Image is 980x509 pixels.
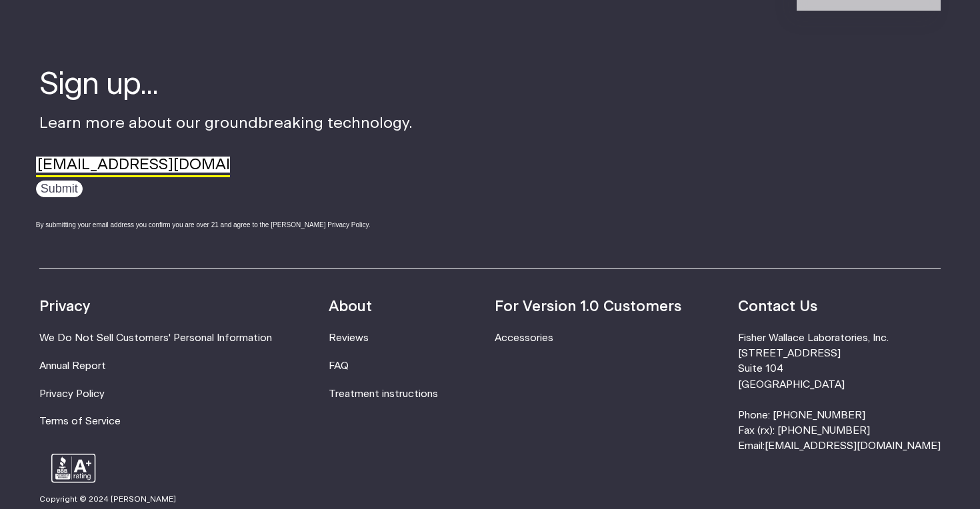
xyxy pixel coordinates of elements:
a: We Do Not Sell Customers' Personal Information [39,333,272,343]
div: By submitting your email address you confirm you are over 21 and agree to the [PERSON_NAME] Priva... [36,220,413,230]
small: Copyright © 2024 [PERSON_NAME] [39,496,176,503]
li: Fisher Wallace Laboratories, Inc. [STREET_ADDRESS] Suite 104 [GEOGRAPHIC_DATA] Phone: [PHONE_NUMB... [738,330,941,454]
a: Terms of Service [39,416,121,426]
strong: Privacy [39,299,90,314]
h4: Sign up... [39,65,413,106]
a: Accessories [495,333,553,343]
div: Learn more about our groundbreaking technology. [39,65,413,243]
input: Submit [36,181,83,197]
a: [EMAIL_ADDRESS][DOMAIN_NAME] [765,441,941,451]
a: Annual Report [39,361,106,371]
strong: About [329,299,372,314]
strong: Contact Us [738,299,817,314]
a: Privacy Policy [39,389,105,399]
a: Treatment instructions [329,389,438,399]
a: FAQ [329,361,349,371]
a: Reviews [329,333,369,343]
strong: For Version 1.0 Customers [495,299,681,314]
